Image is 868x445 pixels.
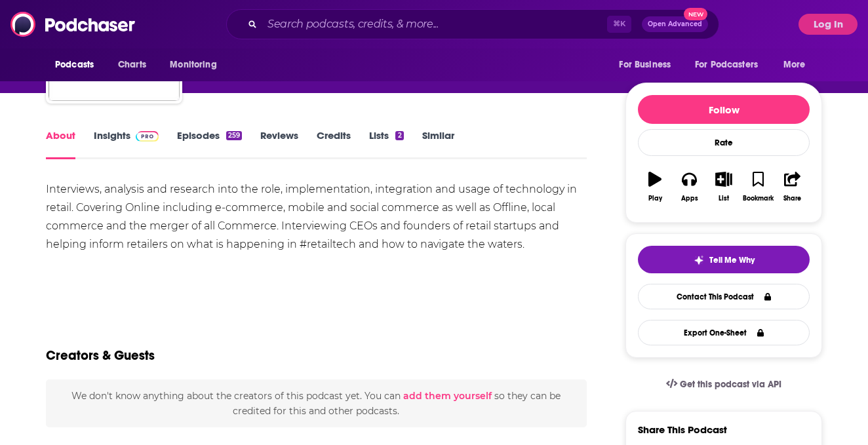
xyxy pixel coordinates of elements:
div: Share [783,195,801,203]
span: More [783,56,806,74]
div: Apps [681,195,698,203]
div: Interviews, analysis and research into the role, implementation, integration and usage of technol... [46,180,587,254]
input: Search podcasts, credits, & more... [262,14,607,35]
button: add them yourself [403,391,492,401]
button: tell me why sparkleTell Me Why [638,246,810,273]
a: Credits [317,129,351,159]
button: Share [776,163,810,210]
img: tell me why sparkle [694,255,704,265]
div: List [719,195,729,203]
span: Monitoring [170,56,216,74]
button: Follow [638,95,810,124]
div: Search podcasts, credits, & more... [226,9,719,39]
a: Similar [422,129,454,159]
span: Charts [118,56,146,74]
div: Play [648,195,662,203]
a: Reviews [260,129,298,159]
span: For Podcasters [695,56,758,74]
div: Rate [638,129,810,156]
button: Play [638,163,672,210]
a: Get this podcast via API [656,368,792,400]
span: Podcasts [55,56,94,74]
div: 259 [226,131,242,140]
h3: Share This Podcast [638,423,727,436]
button: open menu [610,52,687,77]
a: About [46,129,75,159]
button: Log In [799,14,858,35]
span: New [684,8,707,20]
button: Open AdvancedNew [642,16,708,32]
img: Podchaser - Follow, Share and Rate Podcasts [10,12,136,37]
button: Apps [672,163,706,210]
button: open menu [161,52,233,77]
span: ⌘ K [607,16,631,33]
button: open menu [774,52,822,77]
button: open menu [46,52,111,77]
div: Bookmark [743,195,774,203]
div: 2 [395,131,403,140]
span: Get this podcast via API [680,379,781,390]
button: List [707,163,741,210]
a: Contact This Podcast [638,284,810,309]
a: InsightsPodchaser Pro [94,129,159,159]
span: Open Advanced [648,21,702,28]
span: We don't know anything about the creators of this podcast yet . You can so they can be credited f... [71,390,561,416]
span: Tell Me Why [709,255,755,265]
span: For Business [619,56,671,74]
a: Lists2 [369,129,403,159]
button: Export One-Sheet [638,320,810,345]
h2: Creators & Guests [46,347,155,364]
a: Episodes259 [177,129,242,159]
button: Bookmark [741,163,775,210]
a: Charts [109,52,154,77]
button: open menu [686,52,777,77]
img: Podchaser Pro [136,131,159,142]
